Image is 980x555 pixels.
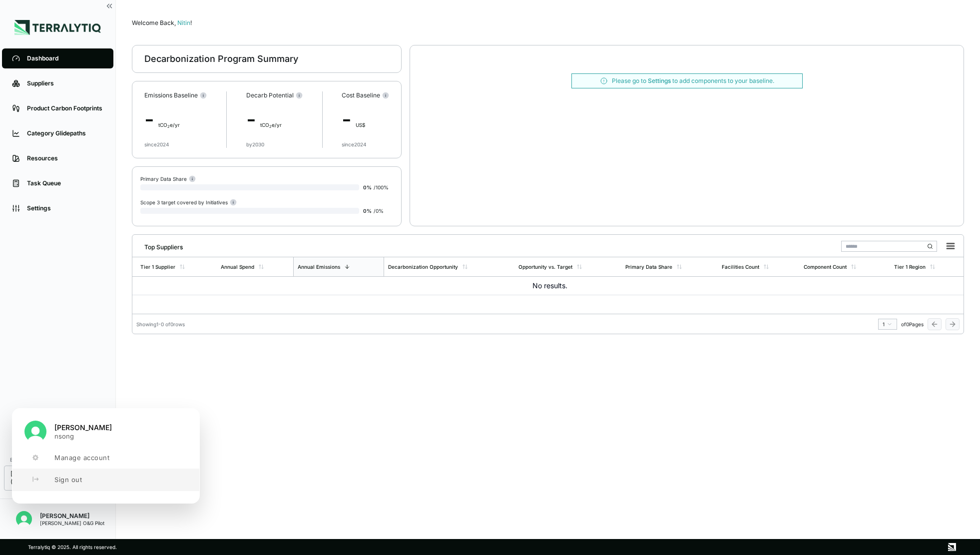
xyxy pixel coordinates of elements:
[40,520,104,526] div: [PERSON_NAME] O&G Pilot
[24,421,46,443] img: Nitin Shetty
[342,91,389,99] div: Cost Baseline
[363,208,372,214] span: 0 %
[144,91,207,99] div: Emissions Baseline
[901,321,924,327] span: of 0 Pages
[246,141,264,147] div: by 2030
[374,208,384,214] span: / 0 %
[894,264,926,270] div: Tier 1 Region
[27,179,103,187] div: Task Queue
[140,175,196,182] div: Primary Data Share
[388,264,458,270] div: Decarbonization Opportunity
[27,104,103,112] div: Product Carbon Footprints
[612,77,774,85] div: Please go to to add components to your baseline.
[40,512,104,520] div: [PERSON_NAME]
[177,19,192,26] span: Nitin
[27,129,103,137] div: Category Glidepaths
[518,264,572,270] div: Opportunity vs. Target
[54,423,112,432] span: [PERSON_NAME]
[10,470,97,486] span: [PERSON_NAME] O&G Pilot (All)
[356,122,365,128] span: US$
[625,264,672,270] div: Primary Data Share
[27,79,103,87] div: Suppliers
[883,321,893,327] div: 1
[722,264,759,270] div: Facilities Count
[167,124,170,129] sub: 2
[363,184,372,190] span: 0 %
[190,19,192,26] span: !
[54,432,112,440] p: nsong
[342,103,389,135] div: -
[136,239,183,251] div: Top Suppliers
[144,53,298,65] div: Decarbonization Program Summary
[260,122,282,128] span: t CO e/yr
[144,141,169,147] div: since 2024
[158,122,180,128] span: t CO e/yr
[132,277,964,295] td: No results.
[54,454,109,462] span: Manage account
[246,103,303,135] div: -
[16,511,32,527] img: Nitin Shetty
[140,264,175,270] div: Tier 1 Supplier
[12,507,36,531] button: Close user button
[269,124,272,129] sub: 2
[27,154,103,162] div: Resources
[140,198,237,206] div: Scope 3 target covered by Initiatives
[27,54,103,62] div: Dashboard
[27,204,103,212] div: Settings
[648,77,671,84] a: Settings
[246,91,303,99] div: Decarb Potential
[374,184,389,190] span: / 100 %
[12,408,200,504] div: User button popover
[342,141,366,147] div: since 2024
[144,103,207,135] div: -
[54,476,82,484] span: Sign out
[298,264,340,270] div: Annual Emissions
[132,19,964,27] div: Welcome Back,
[804,264,847,270] div: Component Count
[221,264,254,270] div: Annual Spend
[4,454,111,466] div: Business Units Displayed
[14,20,101,35] img: Logo
[136,321,185,327] div: Showing 1 - 0 of 0 rows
